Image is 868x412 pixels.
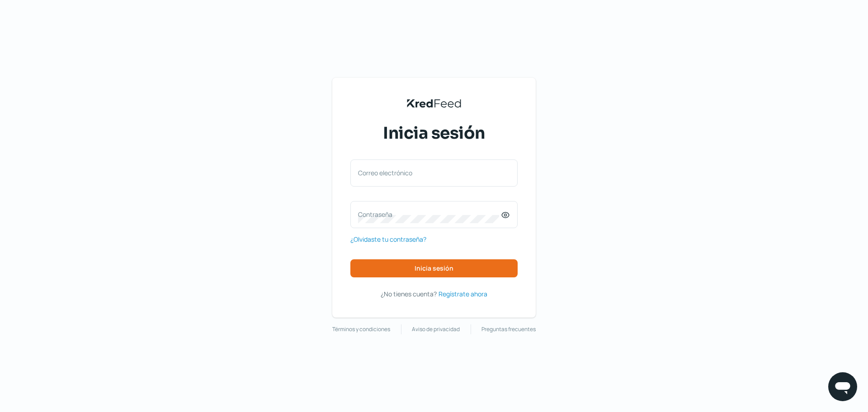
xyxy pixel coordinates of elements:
[350,234,426,245] a: ¿Olvidaste tu contraseña?
[412,324,460,334] a: Aviso de privacidad
[481,324,536,334] a: Preguntas frecuentes
[381,290,437,298] span: ¿No tienes cuenta?
[358,169,501,177] label: Correo electrónico
[415,265,453,272] span: Inicia sesión
[358,210,501,219] label: Contraseña
[332,324,390,334] a: Términos y condiciones
[350,259,518,277] button: Inicia sesión
[834,378,852,396] img: chatIcon
[439,288,487,300] a: Regístrate ahora
[383,122,485,145] span: Inicia sesión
